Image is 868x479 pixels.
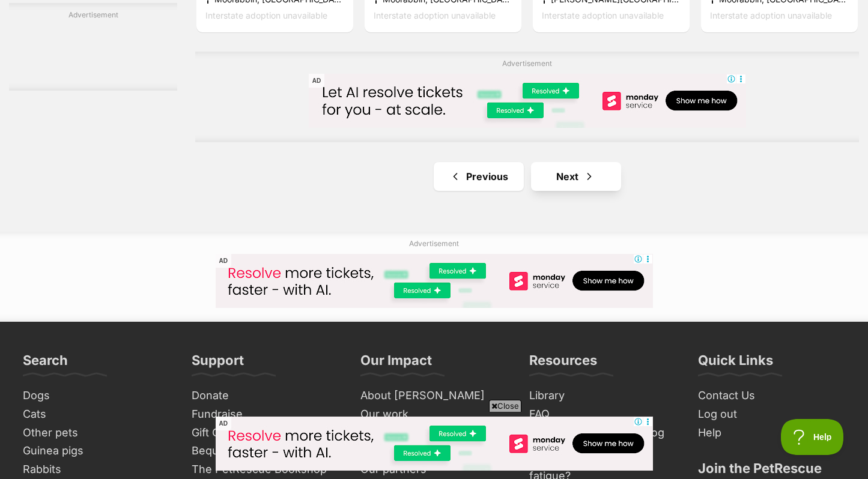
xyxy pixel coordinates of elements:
a: Donate [187,387,344,405]
a: Library [524,387,681,405]
span: Interstate adoption unavailable [205,10,327,20]
span: Interstate adoption unavailable [710,10,832,20]
a: Guinea pigs [18,442,175,460]
h3: Our Impact [360,352,432,376]
a: Rabbits [18,460,175,479]
iframe: Advertisement [434,472,434,473]
div: Advertisement [195,52,859,142]
iframe: Advertisement [527,130,527,130]
iframe: Help Scout Beacon - Open [781,419,844,455]
span: AD [216,417,231,430]
a: Gift Cards [187,424,344,442]
h3: Support [192,352,244,376]
a: Dogs [18,387,175,405]
span: Interstate adoption unavailable [542,10,664,20]
span: Interstate adoption unavailable [374,10,496,20]
a: Other pets [18,424,175,442]
span: AD [309,74,324,88]
a: Log out [693,405,850,424]
a: Next page [531,162,621,191]
h3: Search [23,352,68,376]
span: Close [489,400,521,412]
a: Previous page [434,162,524,191]
nav: Pagination [195,162,859,191]
iframe: Advertisement [434,309,434,310]
a: Fundraise [187,405,344,424]
h3: Quick Links [698,352,773,376]
a: Help [693,424,850,442]
div: Advertisement [9,3,177,91]
a: Contact Us [693,387,850,405]
a: About [PERSON_NAME] [356,387,512,405]
a: FAQ [524,405,681,424]
h3: Resources [529,352,597,376]
span: AD [216,254,231,268]
a: Bequests [187,442,344,460]
a: Cats [18,405,175,424]
a: Our work [356,405,512,424]
a: The PetRescue Bookshop [187,460,344,479]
